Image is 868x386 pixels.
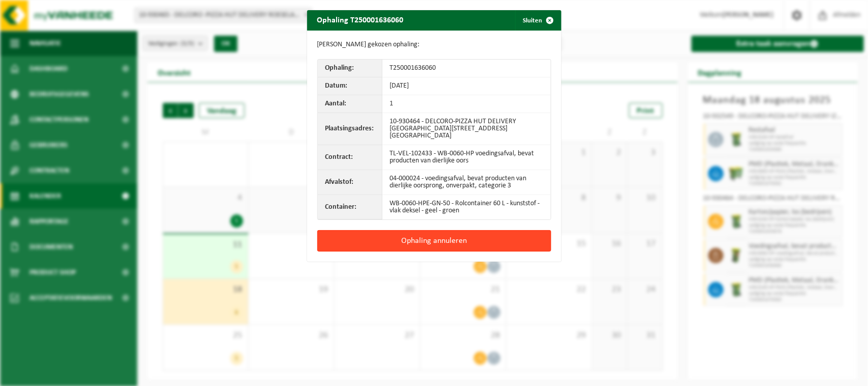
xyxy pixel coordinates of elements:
p: [PERSON_NAME] gekozen ophaling: [317,41,551,49]
button: Sluiten [515,10,560,31]
th: Ophaling: [318,60,382,77]
td: [DATE] [382,77,551,95]
th: Plaatsingsadres: [318,113,382,145]
button: Ophaling annuleren [317,230,551,252]
h2: Ophaling T250001636060 [307,10,414,30]
th: Contract: [318,145,382,170]
th: Datum: [318,77,382,95]
th: Container: [318,195,382,219]
td: 1 [382,95,551,113]
th: Afvalstof: [318,170,382,195]
td: 10-930464 - DELCORO-PIZZA HUT DELIVERY [GEOGRAPHIC_DATA][STREET_ADDRESS][GEOGRAPHIC_DATA] [382,113,551,145]
td: 04-000024 - voedingsafval, bevat producten van dierlijke oorsprong, onverpakt, categorie 3 [382,170,551,195]
td: WB-0060-HPE-GN-50 - Rolcontainer 60 L - kunststof - vlak deksel - geel - groen [382,195,551,219]
td: TL-VEL-102433 - WB-0060-HP voedingsafval, bevat producten van dierlijke oors [382,145,551,170]
th: Aantal: [318,95,382,113]
td: T250001636060 [382,60,551,77]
